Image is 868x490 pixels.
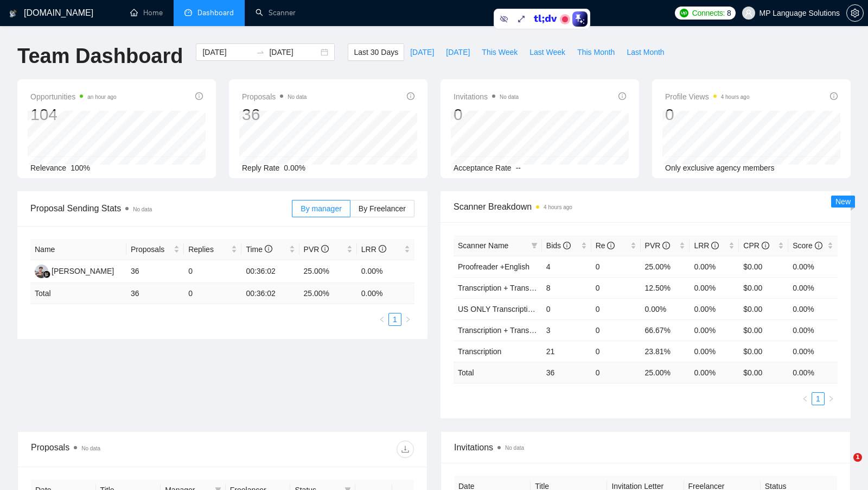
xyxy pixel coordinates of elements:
[256,48,265,56] span: swap-right
[71,164,90,172] span: 100%
[591,341,641,362] td: 0
[299,260,357,283] td: 25.00%
[126,239,184,260] th: Proposals
[618,92,626,100] span: info-circle
[30,104,117,125] div: 104
[87,94,116,100] time: an hour ago
[454,362,542,383] td: Total
[389,313,401,325] a: 1
[375,313,388,326] button: left
[30,283,126,304] td: Total
[739,341,788,362] td: $0.00
[401,313,414,326] button: right
[743,241,769,250] span: CPR
[846,9,864,17] a: setting
[641,362,690,383] td: 25.00 %
[591,362,641,383] td: 0
[299,283,357,304] td: 25.00 %
[407,92,414,100] span: info-circle
[799,392,812,405] li: Previous Page
[458,262,529,271] a: Proofreader +English
[680,9,688,17] img: upwork-logo.png
[30,164,66,172] span: Relevance
[825,392,838,405] button: right
[354,46,398,58] span: Last 30 Days
[641,298,690,319] td: 0.00%
[563,242,571,249] span: info-circle
[529,237,540,254] span: filter
[739,277,788,298] td: $0.00
[542,341,591,362] td: 21
[458,284,624,292] a: Transcription + Translate + Spanish + AI template
[690,319,739,341] td: 0.00%
[184,260,241,283] td: 0
[544,204,572,210] time: 4 hours ago
[662,242,670,249] span: info-circle
[265,245,272,253] span: info-circle
[401,313,414,326] li: Next Page
[788,298,838,319] td: 0.00%
[476,43,524,61] button: This Week
[690,277,739,298] td: 0.00%
[357,260,414,283] td: 0.00%
[304,245,329,254] span: PVR
[35,266,114,275] a: RF[PERSON_NAME]
[361,245,386,254] span: LRR
[256,48,265,56] span: to
[591,277,641,298] td: 0
[397,445,413,454] span: download
[788,362,838,383] td: 0.00 %
[793,241,822,250] span: Score
[825,392,838,405] li: Next Page
[454,200,838,213] span: Scanner Breakdown
[405,316,411,323] span: right
[571,43,621,61] button: This Month
[645,241,671,250] span: PVR
[446,46,470,58] span: [DATE]
[256,8,296,17] a: searchScanner
[454,104,519,125] div: 0
[542,319,591,341] td: 3
[542,298,591,319] td: 0
[641,341,690,362] td: 23.81%
[505,445,524,451] span: No data
[745,9,752,17] span: user
[242,164,279,172] span: Reply Rate
[30,239,126,260] th: Name
[516,164,521,172] span: --
[246,245,272,254] span: Time
[242,90,307,103] span: Proposals
[831,453,857,479] iframe: Intercom live chat
[641,256,690,277] td: 25.00%
[126,260,184,283] td: 36
[815,242,822,249] span: info-circle
[591,298,641,319] td: 0
[130,8,163,17] a: homeHome
[788,319,838,341] td: 0.00%
[591,256,641,277] td: 0
[788,341,838,362] td: 0.00%
[348,43,404,61] button: Last 30 Days
[591,319,641,341] td: 0
[404,43,440,61] button: [DATE]
[241,283,299,304] td: 00:36:02
[184,239,241,260] th: Replies
[531,242,538,249] span: filter
[802,395,808,402] span: left
[269,46,318,58] input: End date
[241,260,299,283] td: 00:36:02
[739,256,788,277] td: $0.00
[288,94,307,100] span: No data
[184,9,192,16] span: dashboard
[357,283,414,304] td: 0.00 %
[627,46,664,58] span: Last Month
[482,46,518,58] span: This Week
[641,319,690,341] td: 66.67%
[711,242,719,249] span: info-circle
[690,362,739,383] td: 0.00 %
[458,326,628,335] a: Transcription + Translate + Mandarin + AI template
[458,305,659,313] a: US ONLY Transcription + Translate + Spanish + AI template
[727,7,731,19] span: 8
[524,43,571,61] button: Last Week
